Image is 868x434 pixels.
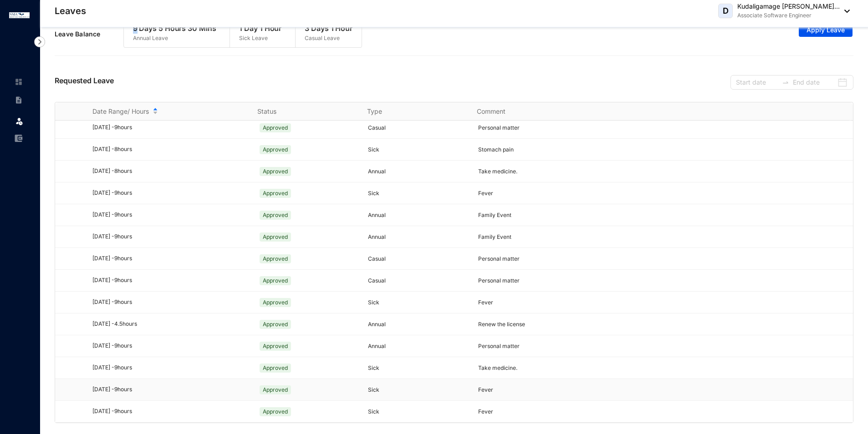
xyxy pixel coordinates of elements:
img: dropdown-black.8e83cc76930a90b1a4fdb6d089b7bf3a.svg [840,10,850,13]
div: [DATE] - 9 hours [92,123,247,132]
p: Sick [368,407,467,416]
span: Apply Leave [807,25,845,35]
p: Sick [368,145,467,154]
span: Approved [260,363,291,373]
div: [DATE] - 9 hours [92,363,247,372]
div: [DATE] - 8 hours [92,167,247,176]
span: Approved [260,342,291,351]
input: End date [793,77,835,87]
th: Comment [466,102,576,121]
p: Annual [368,232,467,242]
p: Sick [368,363,467,373]
p: 3 Days 1 Hour [305,23,352,34]
img: home-unselected.a29eae3204392db15eaf.svg [15,78,23,86]
img: expense-unselected.2edcf0507c847f3e9e96.svg [15,134,23,142]
th: Status [246,102,356,121]
div: [DATE] - 9 hours [92,276,247,285]
span: Fever [478,408,493,415]
p: Casual Leave [305,34,352,43]
div: [DATE] - 9 hours [92,342,247,350]
span: Personal matter [478,255,520,262]
p: Annual [368,320,467,329]
div: [DATE] - 4.5 hours [92,320,247,328]
span: Personal matter [478,277,520,284]
span: Personal matter [478,124,520,131]
div: [DATE] - 9 hours [92,211,247,219]
span: Approved [260,385,291,394]
div: [DATE] - 9 hours [92,407,247,416]
p: Casual [368,276,467,285]
p: Casual [368,123,467,132]
span: Fever [478,386,493,393]
span: Take medicine. [478,364,517,371]
span: Approved [260,211,291,220]
p: Sick Leave [239,34,281,43]
li: Contracts [7,91,29,109]
span: Approved [260,254,291,263]
li: Home [7,73,29,91]
span: Approved [260,167,291,176]
span: Date Range/ Hours [92,107,149,116]
p: Associate Software Engineer [737,11,840,20]
p: Leaves [55,5,86,17]
p: Annual [368,167,467,176]
p: Casual [368,254,467,263]
span: Approved [260,320,291,329]
button: Apply Leave [799,22,853,37]
p: Requested Leave [55,75,114,90]
span: Stomach pain [478,146,514,153]
p: Sick [368,298,467,307]
div: [DATE] - 9 hours [92,232,247,241]
img: nav-icon-right.af6afadce00d159da59955279c43614e.svg [34,36,45,47]
span: swap-right [782,79,789,86]
img: leave.99b8a76c7fa76a53782d.svg [15,116,24,126]
p: 1 Day 1 Hour [239,23,281,34]
p: Sick [368,189,467,198]
span: Renew the license [478,321,525,328]
span: Approved [260,123,291,132]
span: D [723,7,729,15]
span: Approved [260,407,291,416]
img: contract-unselected.99e2b2107c0a7dd48938.svg [15,96,23,104]
div: [DATE] - 9 hours [92,385,247,394]
input: Start date [736,77,778,87]
span: Approved [260,189,291,198]
span: Family Event [478,233,511,240]
li: Expenses [7,129,29,147]
p: Kudaligamage [PERSON_NAME]... [737,2,840,11]
img: logo [9,12,30,18]
span: Approved [260,145,291,154]
div: [DATE] - 9 hours [92,189,247,197]
p: Annual [368,342,467,351]
p: 9 Days 5 Hours 30 Mins [133,23,216,34]
p: Leave Balance [55,30,123,39]
span: Approved [260,232,291,242]
p: Annual [368,211,467,220]
div: [DATE] - 9 hours [92,254,247,263]
div: [DATE] - 9 hours [92,298,247,307]
p: Annual Leave [133,34,216,43]
p: Sick [368,385,467,394]
span: Personal matter [478,343,520,349]
span: Approved [260,298,291,307]
span: Take medicine. [478,168,517,175]
span: Fever [478,299,493,306]
span: to [782,79,789,86]
div: [DATE] - 8 hours [92,145,247,154]
th: Type [356,102,466,121]
span: Family Event [478,212,511,218]
span: Fever [478,190,493,197]
span: Approved [260,276,291,285]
